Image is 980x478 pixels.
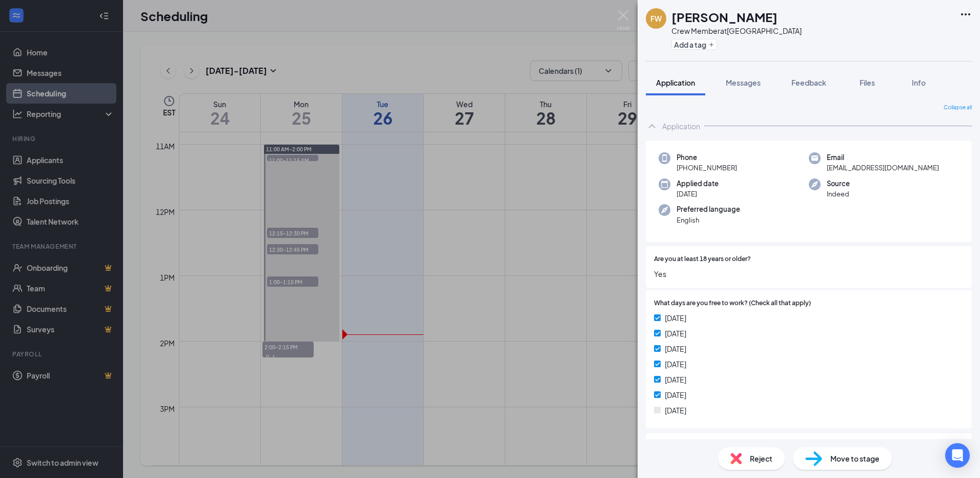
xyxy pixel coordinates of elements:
[708,42,714,48] svg: Plus
[650,13,662,24] div: FW
[671,8,778,26] h1: [PERSON_NAME]
[830,453,880,464] span: Move to stage
[726,78,761,87] span: Messages
[646,120,658,132] svg: ChevronUp
[665,389,686,401] span: [DATE]
[665,312,686,324] span: [DATE]
[677,163,737,173] span: [PHONE_NUMBER]
[656,78,695,87] span: Application
[827,178,850,189] span: Source
[654,254,751,264] span: Are you at least 18 years or older?
[654,268,964,280] span: Yes
[677,204,740,214] span: Preferred language
[654,298,811,308] span: What days are you free to work? (Check all that apply)
[665,374,686,385] span: [DATE]
[912,78,926,87] span: Info
[860,78,875,87] span: Files
[665,358,686,370] span: [DATE]
[671,26,802,36] div: Crew Member at [GEOGRAPHIC_DATA]
[959,8,972,21] svg: Ellipses
[827,189,850,199] span: Indeed
[944,104,972,112] span: Collapse all
[791,78,826,87] span: Feedback
[750,453,772,464] span: Reject
[827,152,939,163] span: Email
[671,39,717,50] button: PlusAdd a tag
[665,328,686,339] span: [DATE]
[945,443,970,468] div: Open Intercom Messenger
[665,405,686,416] span: [DATE]
[662,121,700,131] div: Application
[677,178,719,189] span: Applied date
[677,152,737,163] span: Phone
[665,343,686,354] span: [DATE]
[677,189,719,199] span: [DATE]
[677,215,740,225] span: English
[827,163,939,173] span: [EMAIL_ADDRESS][DOMAIN_NAME]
